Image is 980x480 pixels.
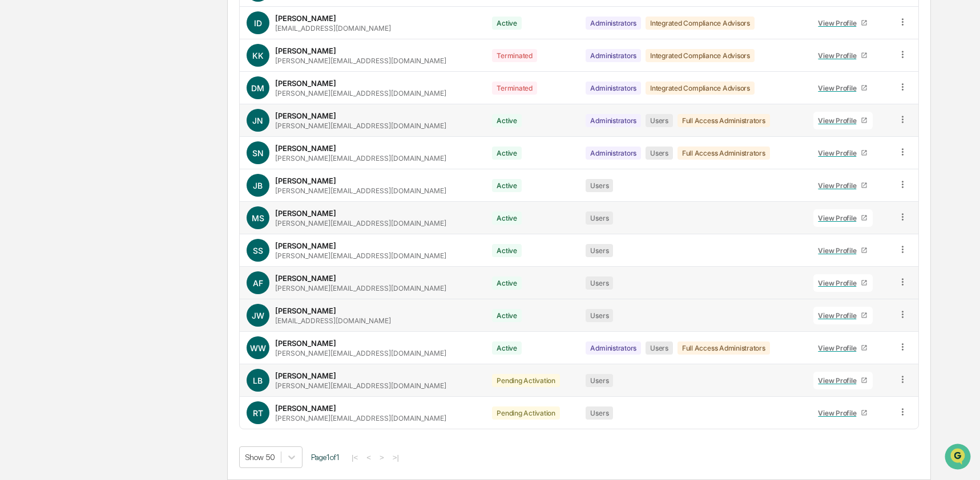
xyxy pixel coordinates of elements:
[492,49,537,62] div: Terminated
[492,276,522,290] div: Active
[253,408,263,418] span: RT
[813,274,873,292] a: View Profile
[646,147,673,160] div: Users
[813,404,873,422] a: View Profile
[813,79,873,97] a: View Profile
[275,144,336,153] div: [PERSON_NAME]
[252,148,264,158] span: SN
[492,309,522,322] div: Active
[677,341,770,355] div: Full Access Administrators
[813,14,873,32] a: View Profile
[348,453,361,462] button: |<
[646,114,673,127] div: Users
[7,161,76,181] a: 🔎Data Lookup
[646,49,755,62] div: Integrated Compliance Advisors
[813,242,873,259] a: View Profile
[23,165,72,177] span: Data Lookup
[818,181,861,190] div: View Profile
[492,114,522,127] div: Active
[275,56,446,65] div: [PERSON_NAME][EMAIL_ADDRESS][DOMAIN_NAME]
[586,49,641,62] div: Administrators
[813,177,873,194] a: View Profile
[275,274,336,283] div: [PERSON_NAME]
[253,181,263,190] span: JB
[311,453,340,462] span: Page 1 of 1
[943,442,974,473] iframe: Open customer support
[275,241,336,250] div: [PERSON_NAME]
[275,316,391,325] div: [EMAIL_ADDRESS][DOMAIN_NAME]
[818,409,861,417] div: View Profile
[94,144,142,155] span: Attestations
[677,114,770,127] div: Full Access Administrators
[586,82,641,95] div: Administrators
[275,414,446,422] div: [PERSON_NAME][EMAIL_ADDRESS][DOMAIN_NAME]
[78,139,146,160] a: 🗄️Attestations
[586,374,613,387] div: Users
[492,406,560,420] div: Pending Activation
[818,84,861,92] div: View Profile
[275,89,446,97] div: [PERSON_NAME][EMAIL_ADDRESS][DOMAIN_NAME]
[11,166,21,176] div: 🔎
[813,112,873,129] a: View Profile
[39,87,187,99] div: Start new chat
[586,114,641,127] div: Administrators
[586,309,613,322] div: Users
[275,186,446,195] div: [PERSON_NAME][EMAIL_ADDRESS][DOMAIN_NAME]
[253,376,263,385] span: LB
[11,87,32,108] img: 1746055101610-c473b297-6a78-478c-a979-82029cc54cd1
[646,82,755,95] div: Integrated Compliance Advisors
[492,211,522,225] div: Active
[250,343,266,353] span: WW
[586,211,613,225] div: Users
[646,341,673,355] div: Users
[492,179,522,192] div: Active
[252,116,263,125] span: JN
[586,17,641,30] div: Administrators
[275,339,336,348] div: [PERSON_NAME]
[194,91,208,104] button: Start new chat
[275,14,336,23] div: [PERSON_NAME]
[492,341,522,355] div: Active
[275,404,336,413] div: [PERSON_NAME]
[11,145,21,154] div: 🖐️
[818,376,861,385] div: View Profile
[252,213,264,223] span: MS
[818,149,861,157] div: View Profile
[275,176,336,185] div: [PERSON_NAME]
[275,381,446,390] div: [PERSON_NAME][EMAIL_ADDRESS][DOMAIN_NAME]
[253,278,263,288] span: AF
[114,193,138,202] span: Pylon
[275,24,391,32] div: [EMAIL_ADDRESS][DOMAIN_NAME]
[492,374,560,387] div: Pending Activation
[586,276,613,290] div: Users
[586,406,613,420] div: Users
[492,82,537,95] div: Terminated
[818,279,861,287] div: View Profile
[389,453,402,462] button: >|
[586,244,613,257] div: Users
[813,47,873,64] a: View Profile
[646,17,755,30] div: Integrated Compliance Advisors
[275,79,336,88] div: [PERSON_NAME]
[275,209,336,218] div: [PERSON_NAME]
[252,311,264,320] span: JW
[586,341,641,355] div: Administrators
[253,246,263,255] span: SS
[275,284,446,292] div: [PERSON_NAME][EMAIL_ADDRESS][DOMAIN_NAME]
[80,193,138,202] a: Powered byPylon
[7,139,78,160] a: 🖐️Preclearance
[492,17,522,30] div: Active
[23,144,74,155] span: Preclearance
[275,349,446,357] div: [PERSON_NAME][EMAIL_ADDRESS][DOMAIN_NAME]
[492,244,522,257] div: Active
[813,209,873,227] a: View Profile
[275,371,336,380] div: [PERSON_NAME]
[813,144,873,162] a: View Profile
[363,453,374,462] button: <
[254,18,262,28] span: ID
[813,372,873,389] a: View Profile
[39,99,144,108] div: We're available if you need us!
[376,453,388,462] button: >
[275,219,446,227] div: [PERSON_NAME][EMAIL_ADDRESS][DOMAIN_NAME]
